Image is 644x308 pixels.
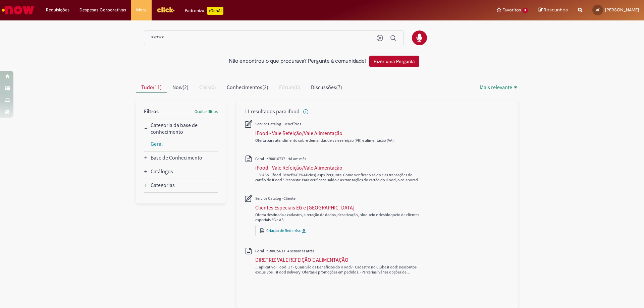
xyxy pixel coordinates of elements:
span: Favoritos [502,7,521,13]
h2: Não encontrou o que procurava? Pergunte à comunidade! [229,58,366,64]
span: 9 [522,8,528,13]
img: click_logo_yellow_360x200.png [157,5,175,15]
span: Despesas Corporativas [79,7,126,13]
span: [PERSON_NAME] [605,7,639,13]
span: More [136,7,147,13]
p: +GenAi [207,7,223,15]
button: Fazer uma Pergunta [369,56,419,67]
span: Requisições [46,7,69,13]
a: Rascunhos [538,7,568,13]
span: Rascunhos [544,7,568,13]
img: ServiceNow [1,3,35,17]
div: Padroniza [185,7,223,15]
span: AF [596,8,600,12]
